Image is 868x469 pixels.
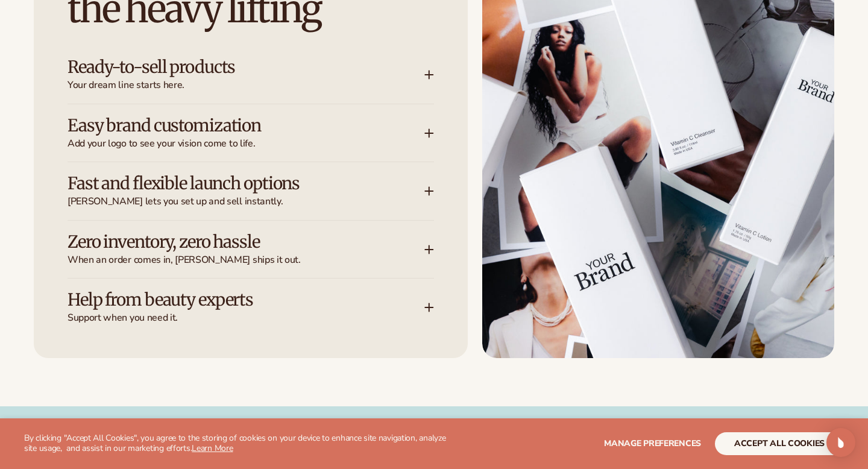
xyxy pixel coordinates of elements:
h3: Ready-to-sell products [68,58,388,77]
span: Add your logo to see your vision come to life. [68,137,424,150]
span: Your dream line starts here. [68,79,424,92]
p: By clicking "Accept All Cookies", you agree to the storing of cookies on your device to enhance s... [24,433,453,454]
h3: Easy brand customization [68,116,388,135]
span: [PERSON_NAME] lets you set up and sell instantly. [68,195,424,208]
span: Support when you need it. [68,312,424,324]
span: When an order comes in, [PERSON_NAME] ships it out. [68,254,424,266]
div: Open Intercom Messenger [826,428,855,457]
button: Manage preferences [604,432,701,455]
a: Learn More [192,442,233,454]
h3: Help from beauty experts [68,291,388,309]
button: accept all cookies [715,432,844,455]
span: Manage preferences [604,438,701,449]
h3: Fast and flexible launch options [68,174,388,193]
h3: Zero inventory, zero hassle [68,233,388,251]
